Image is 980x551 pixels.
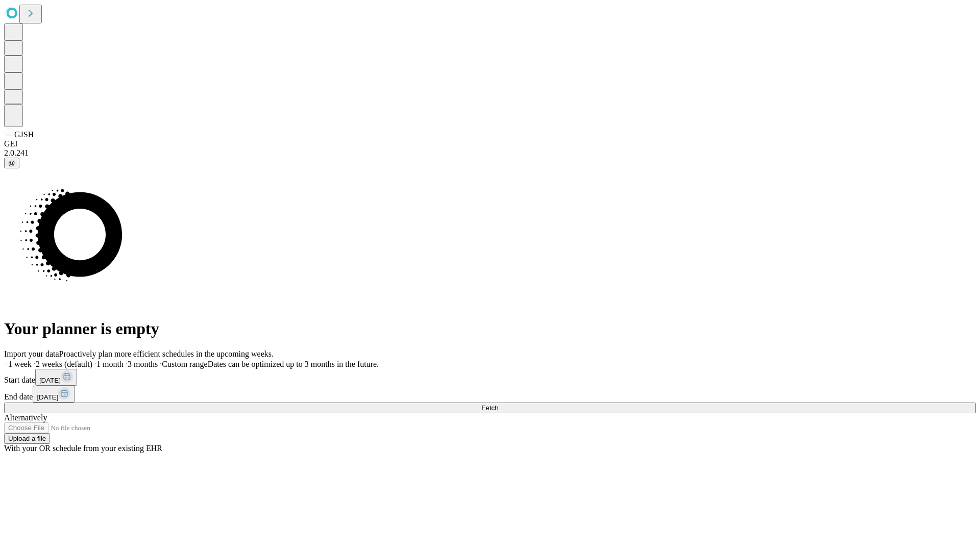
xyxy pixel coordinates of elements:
span: Import your data [4,349,59,358]
span: 1 month [96,360,124,368]
button: @ [4,158,19,168]
div: 2.0.241 [4,148,976,158]
button: Fetch [4,403,976,413]
button: Upload a file [4,433,50,444]
span: [DATE] [37,393,58,401]
button: [DATE] [35,369,77,386]
span: GJSH [14,130,34,139]
div: GEI [4,139,976,148]
div: Start date [4,369,976,386]
span: [DATE] [39,377,61,384]
button: [DATE] [33,386,75,403]
span: 2 weeks (default) [36,360,92,368]
span: Alternatively [4,413,47,422]
span: Dates can be optimized up to 3 months in the future. [208,360,379,368]
span: 3 months [128,360,158,368]
div: End date [4,386,976,403]
span: 1 week [8,360,32,368]
span: Proactively plan more efficient schedules in the upcoming weeks. [59,349,274,358]
span: Fetch [481,404,498,412]
span: Custom range [162,360,207,368]
span: @ [8,159,15,167]
span: With your OR schedule from your existing EHR [4,444,162,453]
h1: Your planner is empty [4,319,976,338]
